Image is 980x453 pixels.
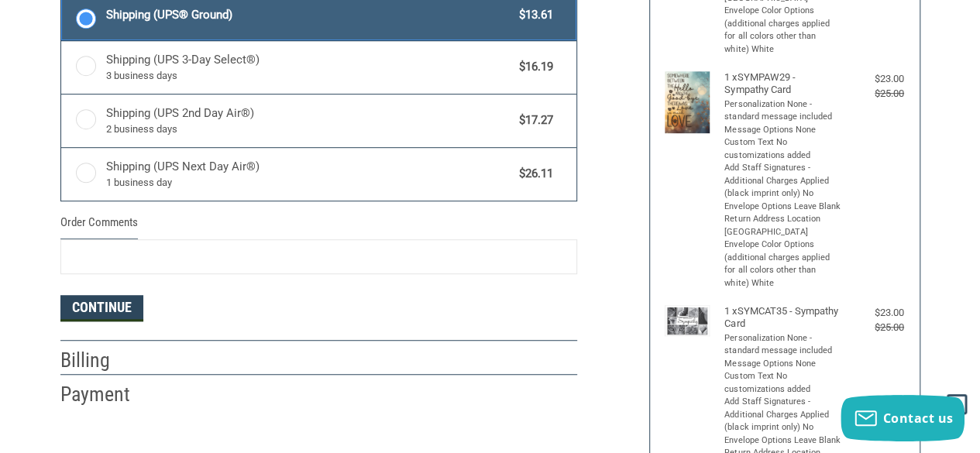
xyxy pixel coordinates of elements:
[724,5,841,56] li: Envelope Color Options (additional charges applied for all colors other than white) White
[512,165,554,183] span: $26.11
[724,434,841,448] li: Envelope Options Leave Blank
[512,6,554,24] span: $13.61
[844,86,904,101] div: $25.00
[60,214,138,239] legend: Order Comments
[106,68,512,84] span: 3 business days
[724,98,841,124] li: Personalization None - standard message included
[724,162,841,201] li: Add Staff Signatures - Additional Charges Applied (black imprint only) No
[724,136,841,162] li: Custom Text No customizations added
[724,358,841,371] li: Message Options None
[724,305,841,331] h4: 1 x SYMCAT35 - Sympathy Card
[106,6,512,24] span: Shipping (UPS® Ground)
[106,105,512,137] span: Shipping (UPS 2nd Day Air®)
[60,295,143,321] button: Continue
[844,71,904,87] div: $23.00
[724,332,841,358] li: Personalization None - standard message included
[60,382,151,407] h2: Payment
[844,305,904,321] div: $23.00
[841,395,965,441] button: Contact us
[724,396,841,434] li: Add Staff Signatures - Additional Charges Applied (black imprint only) No
[724,124,841,137] li: Message Options None
[724,201,841,214] li: Envelope Options Leave Blank
[724,370,841,396] li: Custom Text No customizations added
[724,239,841,290] li: Envelope Color Options (additional charges applied for all colors other than white) White
[883,410,954,427] span: Contact us
[844,320,904,335] div: $25.00
[724,213,841,239] li: Return Address Location [GEOGRAPHIC_DATA]
[106,175,512,190] span: 1 business day
[106,51,512,84] span: Shipping (UPS 3-Day Select®)
[512,112,554,129] span: $17.27
[106,158,512,190] span: Shipping (UPS Next Day Air®)
[106,122,512,137] span: 2 business days
[512,58,554,76] span: $16.19
[60,348,151,373] h2: Billing
[724,71,841,97] h4: 1 x SYMPAW29 - Sympathy Card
